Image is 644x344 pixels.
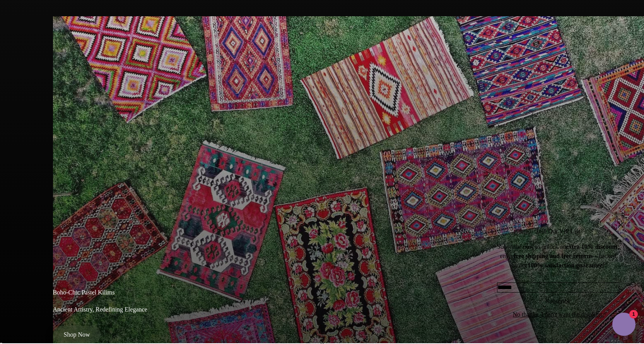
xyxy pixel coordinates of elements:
button: No thanks, I don't want the discount. [497,310,619,319]
inbox-online-store-chat: Shopify online store chat [610,313,638,338]
strong: free shipping and free returns [514,253,593,259]
newsletter-popup: Newsletter popup [485,214,632,332]
div: Subscribe now to unlock an , enjoy —backed by our ! [497,242,619,270]
p: Boho-Chic Pastel Kilims [53,287,147,298]
strong: extra 10% discount [566,243,617,250]
strong: 100% satisfaction guarantee [528,262,603,269]
p: Join Our VIP List [497,226,619,236]
a: Shop Now [53,326,101,343]
p: Ancient Artistry, Redefining Elegance [53,306,147,314]
button: Subscribe [497,293,619,310]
